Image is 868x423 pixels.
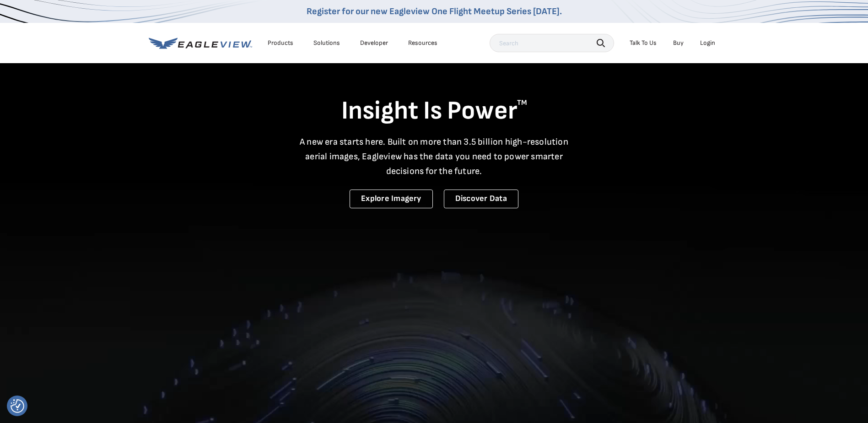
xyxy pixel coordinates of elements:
sup: TM [517,98,527,107]
div: Resources [408,39,437,47]
p: A new era starts here. Built on more than 3.5 billion high-resolution aerial images, Eagleview ha... [294,135,574,179]
a: Explore Imagery [350,190,433,208]
div: Products [268,39,293,47]
input: Search [490,34,614,52]
img: Revisit consent button [11,399,24,413]
div: Login [700,39,715,47]
a: Discover Data [444,190,518,208]
a: Buy [673,39,684,47]
div: Talk To Us [630,39,657,47]
h1: Insight Is Power [149,95,720,127]
a: Developer [360,39,388,47]
div: Solutions [313,39,340,47]
a: Register for our new Eagleview One Flight Meetup Series [DATE]. [307,6,562,17]
button: Consent Preferences [11,399,24,413]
